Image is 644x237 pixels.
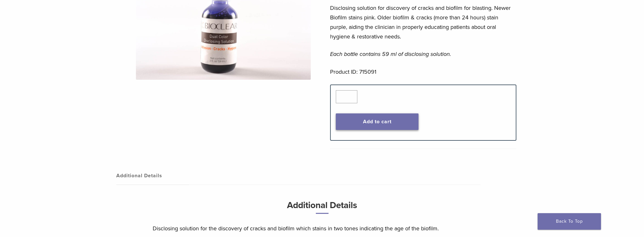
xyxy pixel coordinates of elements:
[330,3,516,41] p: Disclosing solution for discovery of cracks and biofilm for blasting. Newer Biofilm stains pink. ...
[153,198,492,219] h3: Additional Details
[116,167,189,185] a: Additional Details
[153,224,492,233] p: Disclosing solution for the discovery of cracks and biofilm which stains in two tones indicating ...
[330,51,451,58] em: Each bottle contains 59 ml of disclosing solution.
[538,213,601,230] a: Back To Top
[336,113,418,130] button: Add to cart
[330,67,516,77] p: Product ID: 715091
